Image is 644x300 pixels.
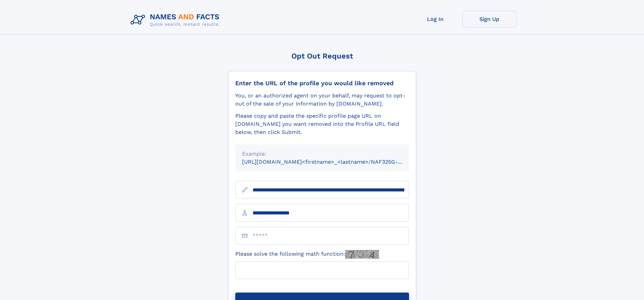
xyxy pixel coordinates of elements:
[235,92,409,108] div: You, or an authorized agent on your behalf, may request to opt-out of the sale of your informatio...
[242,150,402,158] div: Example:
[462,11,517,27] a: Sign Up
[235,250,379,259] label: Please solve the following math function:
[235,112,409,136] div: Please copy and paste the specific profile page URL on [DOMAIN_NAME] you want removed into the Pr...
[128,11,225,29] img: Logo Names and Facts
[235,79,409,87] div: Enter the URL of the profile you would like removed
[228,52,416,60] div: Opt Out Request
[408,11,462,27] a: Log In
[242,159,422,165] small: [URL][DOMAIN_NAME]<firstname>_<lastname>/NAF325G-xxxxxxxx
